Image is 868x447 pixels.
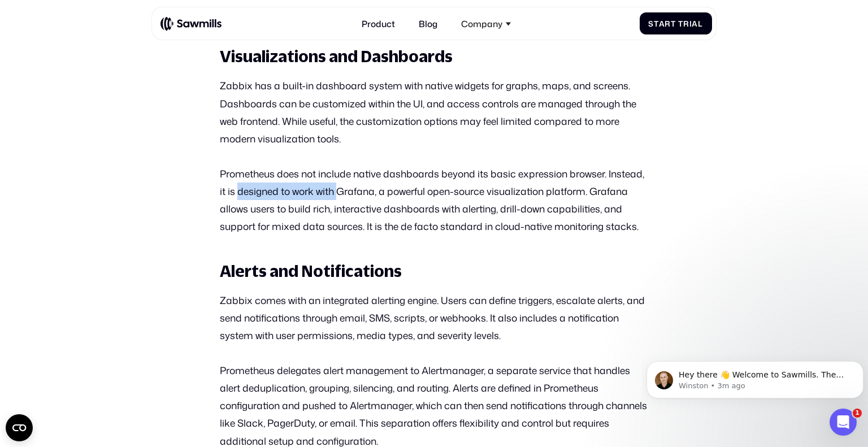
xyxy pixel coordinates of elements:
[683,19,689,28] span: r
[455,12,518,35] div: Company
[698,19,703,28] span: l
[461,19,502,29] div: Company
[355,12,401,35] a: Product
[220,47,453,66] strong: Visualizations and Dashboards
[665,19,671,28] span: r
[220,77,648,147] p: Zabbix has a built-in dashboard system with native widgets for graphs, maps, and screens. Dashboa...
[412,12,444,35] a: Blog
[648,19,654,28] span: S
[654,19,659,28] span: t
[678,19,683,28] span: T
[640,12,712,34] a: StartTrial
[671,19,676,28] span: t
[220,262,402,280] strong: Alerts and Notifications
[830,409,857,436] iframe: Intercom live chat
[642,337,868,416] iframe: Intercom notifications message
[689,19,692,28] span: i
[659,19,665,28] span: a
[220,292,648,344] p: Zabbix comes with an integrated alerting engine. Users can define triggers, escalate alerts, and ...
[6,414,33,441] button: Open CMP widget
[853,409,862,418] span: 1
[220,165,648,235] p: Prometheus does not include native dashboards beyond its basic expression browser. Instead, it is...
[692,19,698,28] span: a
